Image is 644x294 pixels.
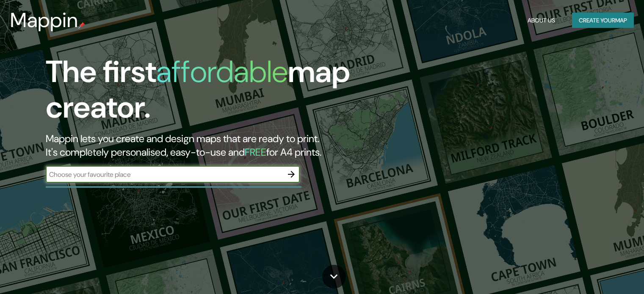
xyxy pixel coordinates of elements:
h1: affordable [156,52,288,91]
input: Choose your favourite place [46,170,283,179]
h5: FREE [245,146,266,159]
h1: The first map creator. [46,54,368,132]
button: Create yourmap [572,13,634,28]
h3: Mappin [10,8,78,32]
button: About Us [524,13,558,28]
img: mappin-pin [78,22,85,29]
h2: Mappin lets you create and design maps that are ready to print. It's completely personalised, eas... [46,132,368,159]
